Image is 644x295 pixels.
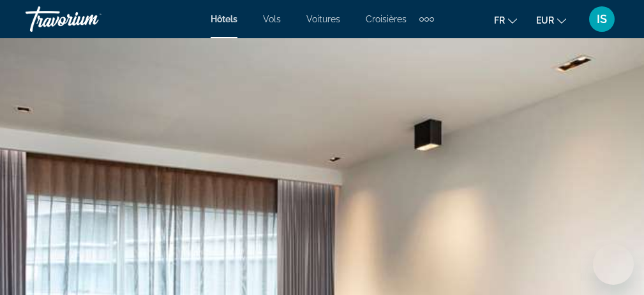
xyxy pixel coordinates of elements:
[263,14,281,24] a: Vols
[211,14,237,24] a: Hôtels
[536,11,566,29] button: Change currency
[597,13,607,25] span: IS
[585,6,618,32] button: User Menu
[494,15,505,25] span: fr
[494,11,517,29] button: Change language
[26,3,153,36] a: Travorium
[593,244,634,285] iframe: Bouton de lancement de la fenêtre de messagerie
[366,14,407,24] a: Croisières
[536,15,554,25] span: EUR
[419,9,434,29] button: Extra navigation items
[306,14,340,24] a: Voitures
